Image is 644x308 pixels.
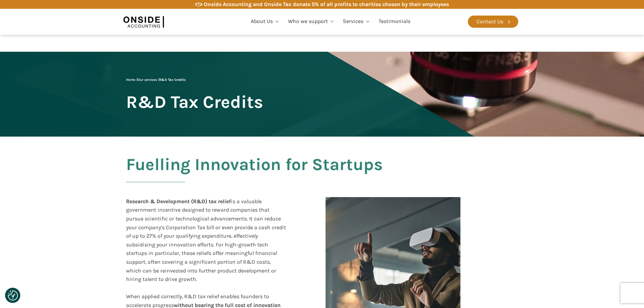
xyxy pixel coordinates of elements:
a: Home [126,78,135,82]
b: tax relief [209,198,231,205]
img: Onside Accounting [123,14,164,29]
b: Research & Development (R&D) [126,198,207,205]
a: About Us [247,10,284,33]
a: Contact Us [468,16,518,28]
a: Testimonials [375,10,414,33]
span: R&D Tax Credits [159,78,186,82]
span: | | [126,78,186,82]
h2: Fuelling Innovation for Startups [126,155,518,190]
span: R&D Tax Credits [126,93,263,111]
a: Who we support [284,10,339,33]
button: Consent Preferences [8,290,18,301]
a: Our services [138,78,157,82]
div: Contact Us [476,17,503,26]
img: Revisit consent button [8,290,18,301]
a: Services [339,10,375,33]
